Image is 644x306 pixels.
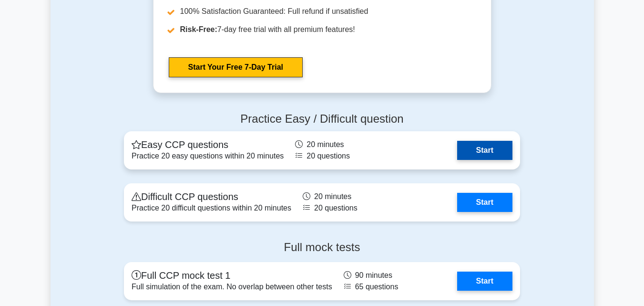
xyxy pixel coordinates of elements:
a: Start Your Free 7-Day Trial [169,57,303,77]
a: Start [457,141,512,160]
h4: Practice Easy / Difficult question [124,112,520,126]
a: Start [457,272,512,291]
a: Start [457,193,512,212]
h4: Full mock tests [124,241,520,254]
